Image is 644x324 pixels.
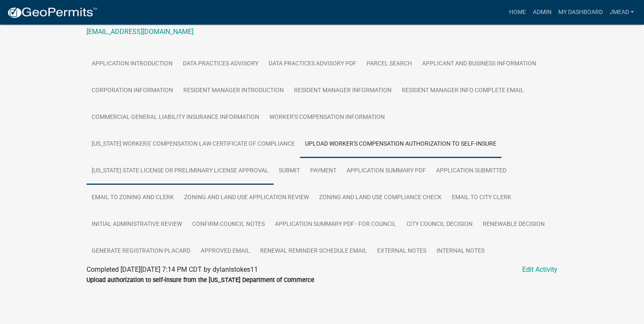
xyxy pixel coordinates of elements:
[87,77,178,104] a: Corporation Information
[361,51,417,78] a: Parcel search
[87,238,196,265] a: Generate Registration Placard
[305,158,342,185] a: Payment
[87,277,314,283] label: Upload authorization to self-insure from the [US_STATE] Department of Commerce
[478,211,550,238] a: Renewable Decision
[87,184,179,211] a: Email to Zoning and Clerk
[263,51,361,78] a: Data Practices Advisory PDF
[196,238,255,265] a: Approved Email
[431,238,490,265] a: Internal Notes
[87,28,193,36] a: [EMAIL_ADDRESS][DOMAIN_NAME]
[397,77,529,104] a: Resident Manager Info Complete Email
[187,211,270,238] a: Confirm Council Notes
[87,104,264,131] a: Commercial General Liability Insurance Information
[554,4,606,20] a: My Dashboard
[447,184,516,211] a: Email to City Clerk
[274,158,305,185] a: Submit
[270,211,401,238] a: Application Summary PDF - For Council
[505,4,529,20] a: Home
[87,158,274,185] a: [US_STATE] State License or Preliminary License Approval
[289,77,397,104] a: Resident Manager Information
[264,104,390,131] a: Worker's Compensation Information
[87,51,178,78] a: Application Introduction
[529,4,554,20] a: Admin
[401,211,478,238] a: City Council Decision
[522,265,557,275] a: Edit Activity
[179,184,314,211] a: Zoning and Land Use Application Review
[417,51,541,78] a: Applicant and Business Information
[87,265,258,273] span: Completed [DATE][DATE] 7:14 PM CDT by dylanlstokes11
[314,184,447,211] a: Zoning and Land Use Compliance Check
[178,51,263,78] a: Data Practices Advisory
[300,131,501,158] a: Upload Worker's Compensation Authorization to Self-Insure
[87,211,187,238] a: Initial Administrative Review
[178,77,289,104] a: Resident Manager Introduction
[606,4,637,20] a: jmead
[431,158,512,185] a: Application Submitted
[255,238,372,265] a: Renewal Reminder Schedule Email
[372,238,431,265] a: External Notes
[342,158,431,185] a: Application Summary PDF
[87,131,300,158] a: [US_STATE] Workers’ Compensation Law Certificate of Compliance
